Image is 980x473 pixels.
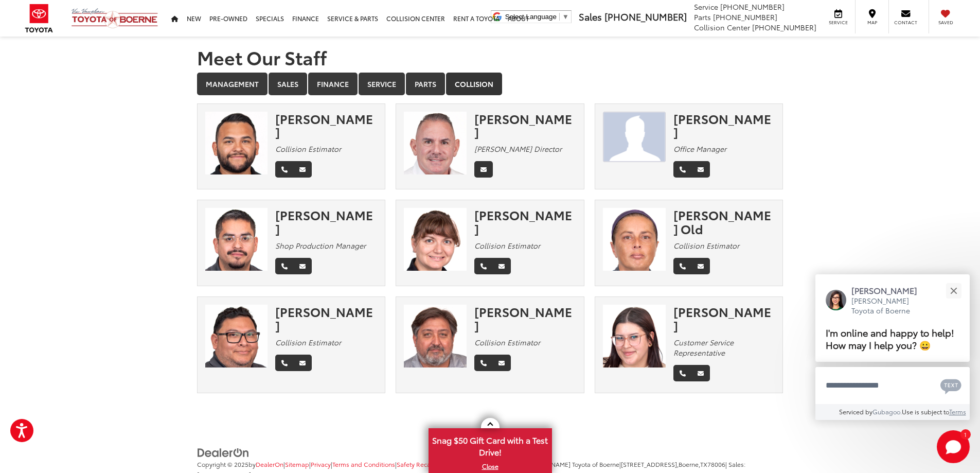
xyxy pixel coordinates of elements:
span: Service [827,19,850,26]
a: Gubagoo. [872,407,902,416]
span: Map [861,19,883,26]
span: Contact [894,19,917,26]
img: Carl Kupbens [404,112,467,174]
svg: Start Chat [937,430,970,463]
span: | [619,460,725,468]
span: Boerne, [679,460,700,468]
a: Email [691,161,710,178]
span: Select Language [505,13,557,21]
span: | [283,460,309,468]
img: DealerOn [197,447,250,459]
a: Email [293,355,312,371]
div: [PERSON_NAME] [474,305,576,332]
span: | [PERSON_NAME] Toyota of Boerne [519,460,619,468]
img: Damian Delgado [205,305,268,367]
span: [PHONE_NUMBER] [752,22,816,32]
div: [PERSON_NAME] [673,305,775,332]
a: Email [293,258,312,274]
span: Service [694,2,718,12]
span: Saved [934,19,957,26]
span: I'm online and happy to help! How may I help you? 😀 [826,325,954,352]
button: Toggle Chat Window [937,430,970,463]
a: Terms [949,407,966,416]
div: [PERSON_NAME] [474,208,576,235]
img: Kaliana Muniz [603,305,666,367]
span: Sales [579,10,602,23]
a: Collision [446,73,502,95]
a: Email [293,161,312,178]
a: Phone [673,161,692,178]
div: [PERSON_NAME] [474,112,576,139]
div: Collision [197,103,783,404]
em: Customer Service Representative [673,337,734,358]
em: Office Manager [673,144,726,154]
a: Email [691,258,710,274]
button: Chat with SMS [937,374,965,397]
a: Sales [269,73,307,95]
span: [PHONE_NUMBER] [720,2,785,12]
svg: Text [940,378,961,394]
em: Collision Estimator [673,240,739,251]
img: Alejandro Carrillo [205,208,268,271]
a: Select Language​ [505,13,569,21]
span: Collision Center [694,22,750,32]
a: Service [359,73,405,95]
a: Management [197,73,268,95]
a: Email [492,258,511,274]
span: by [248,460,283,468]
a: DealerOn Home Page [256,460,283,468]
span: | [309,460,331,468]
em: Shop Production Manager [275,240,366,251]
a: Email [492,355,511,371]
img: Jessica Lawson [603,112,666,163]
span: Copyright © 2025 [197,460,248,468]
a: DealerOn [197,447,250,457]
img: Ezekiel Quilantan [205,112,268,174]
span: [PHONE_NUMBER] [713,12,777,22]
a: Phone [275,161,294,178]
div: [PERSON_NAME] [673,112,775,139]
span: Parts [694,12,711,22]
span: ▼ [562,13,569,21]
h1: Meet Our Staff [197,47,783,67]
em: Collision Estimator [275,144,341,154]
span: | [395,460,500,468]
a: Phone [275,258,294,274]
span: TX [700,460,707,468]
img: Jessica Dooley [404,208,467,271]
a: Phone [474,355,493,371]
a: Sitemap [285,460,309,468]
em: Collision Estimator [474,240,540,251]
a: Email [691,365,710,381]
a: Safety Recalls & Service Campaigns, Opens in a new tab [397,460,500,468]
a: Privacy [311,460,331,468]
em: Collision Estimator [275,337,341,347]
span: [STREET_ADDRESS], [621,460,679,468]
img: Leila Old [603,208,666,271]
a: Parts [406,73,445,95]
a: Phone [673,365,692,381]
textarea: Type your message [815,367,970,404]
div: [PERSON_NAME] [275,305,377,332]
span: 1 [964,432,967,436]
div: Close[PERSON_NAME][PERSON_NAME] Toyota of BoerneI'm online and happy to help! How may I help you?... [815,274,970,420]
a: Phone [673,258,692,274]
a: Terms and Conditions [332,460,395,468]
div: Department Tabs [197,73,783,96]
p: [PERSON_NAME] [851,285,928,296]
span: Snag $50 Gift Card with a Test Drive! [430,429,551,461]
em: Collision Estimator [474,337,540,347]
div: [PERSON_NAME] [275,112,377,139]
em: [PERSON_NAME] Director [474,144,562,154]
a: Finance [308,73,358,95]
a: Phone [474,258,493,274]
span: | [331,460,395,468]
a: Phone [275,355,294,371]
img: Vic Vaughan Toyota of Boerne [71,8,158,29]
div: [PERSON_NAME] Old [673,208,775,235]
span: ​ [559,13,560,21]
div: [PERSON_NAME] [275,208,377,235]
span: Serviced by [839,407,872,416]
img: Oscar Avena [404,305,467,367]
